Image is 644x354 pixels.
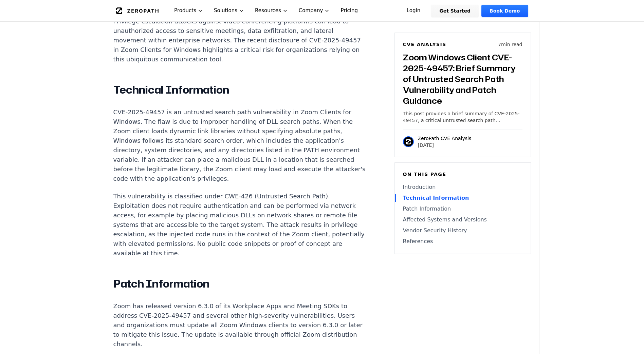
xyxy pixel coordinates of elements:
[403,183,522,191] a: Introduction
[403,52,522,106] h3: Zoom Windows Client CVE-2025-49457: Brief Summary of Untrusted Search Path Vulnerability and Patc...
[403,194,522,202] a: Technical Information
[403,41,446,48] h6: CVE Analysis
[399,5,429,17] a: Login
[481,5,528,17] a: Book Demo
[113,301,366,349] p: Zoom has released version 6.3.0 of its Workplace Apps and Meeting SDKs to address CVE-2025-49457 ...
[403,237,522,245] a: References
[113,107,366,183] p: CVE-2025-49457 is an untrusted search path vulnerability in Zoom Clients for Windows. The flaw is...
[498,41,522,48] p: 7 min read
[431,5,479,17] a: Get Started
[418,135,472,142] p: ZeroPath CVE Analysis
[403,136,414,147] img: ZeroPath CVE Analysis
[113,83,366,97] h2: Technical Information
[403,205,522,213] a: Patch Information
[403,110,522,124] p: This post provides a brief summary of CVE-2025-49457, a critical untrusted search path vulnerabil...
[403,227,522,235] a: Vendor Security History
[403,216,522,224] a: Affected Systems and Versions
[113,192,366,258] p: This vulnerability is classified under CWE-426 (Untrusted Search Path). Exploitation does not req...
[418,142,472,149] p: [DATE]
[113,277,366,291] h2: Patch Information
[113,17,366,64] p: Privilege escalation attacks against video conferencing platforms can lead to unauthorized access...
[403,171,522,178] h6: On this page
